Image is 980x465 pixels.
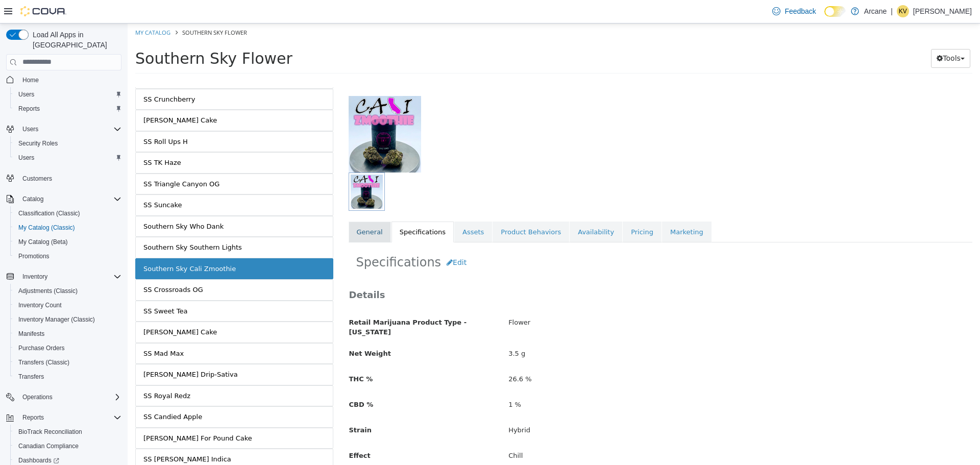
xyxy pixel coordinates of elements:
button: Manifests [10,327,126,341]
button: Security Roles [10,136,126,151]
div: SS TK Haze [16,134,54,144]
div: Southern Sky Southern Lights [16,219,114,229]
div: SS Royal Redz [16,368,63,378]
span: Transfers (Classic) [18,358,69,366]
div: SS Sweet Tea [16,283,60,293]
button: Users [2,122,126,136]
a: Pricing [495,198,534,219]
a: Marketing [534,198,584,219]
span: Users [18,123,121,135]
button: Inventory [18,271,52,283]
button: Reports [18,411,48,424]
span: Purchase Orders [18,344,65,352]
button: Transfers [10,370,126,384]
span: My Catalog (Classic) [18,224,75,232]
a: Classification (Classic) [14,207,84,219]
input: Dark Mode [824,6,846,17]
button: BioTrack Reconciliation [10,425,126,439]
span: Customers [22,175,52,183]
span: Reports [22,413,44,422]
a: Specifications [264,198,326,219]
a: Product Behaviors [365,198,442,219]
span: Retail Marijuana Product Type - [US_STATE] [222,295,339,313]
span: Operations [18,391,121,403]
button: Inventory Count [10,298,126,312]
span: Strain [222,403,244,410]
div: Flower [373,290,852,308]
span: Inventory Manager (Classic) [18,315,95,324]
div: [PERSON_NAME] For Pound Cake [16,410,125,420]
a: My Catalog [8,5,43,13]
a: Assets [327,198,364,219]
span: Customers [18,172,121,185]
button: Promotions [10,249,126,263]
span: Inventory Count [18,301,62,309]
div: Southern Sky Cali Zmoothie [16,240,108,251]
div: SS Crunchberry [16,71,67,81]
span: Reports [18,411,121,424]
span: Security Roles [14,137,121,150]
span: Home [18,74,121,86]
div: SS Triangle Canyon OG [16,156,92,166]
span: Adjustments (Classic) [18,287,78,295]
span: Reports [14,103,121,115]
div: SS Crossroads OG [16,261,76,272]
span: Home [22,76,39,84]
div: SS [PERSON_NAME] Indica [16,431,104,441]
div: SS Roll Ups H [16,113,60,124]
div: SS Candied Apple [16,388,75,399]
button: Inventory [2,270,126,284]
div: [PERSON_NAME] Drip-Sativa [16,346,110,356]
div: Hybrid [373,398,852,416]
span: Load All Apps in [GEOGRAPHIC_DATA] [29,30,121,50]
p: [PERSON_NAME] [913,5,972,17]
button: Home [2,72,126,87]
button: Reports [10,102,126,116]
div: 26.6 % [373,347,852,365]
a: Users [14,152,38,164]
button: Classification (Classic) [10,206,126,221]
button: My Catalog (Beta) [10,235,126,249]
a: My Catalog (Beta) [14,236,72,248]
span: Southern Sky Flower [55,5,119,13]
span: Transfers [14,371,121,383]
button: Catalog [18,193,47,205]
a: General [221,198,263,219]
div: SS Suncake [16,177,55,187]
a: Security Roles [14,137,62,150]
span: Catalog [22,195,43,203]
a: Inventory Count [14,299,66,311]
span: Users [14,152,121,164]
span: Adjustments (Classic) [14,285,121,297]
span: Security Roles [18,139,58,148]
span: CBD % [222,377,246,385]
span: Canadian Compliance [14,440,121,452]
div: [PERSON_NAME] Cake [16,92,89,102]
span: Users [18,90,34,99]
img: 150 [221,72,293,149]
button: Reports [2,410,126,425]
a: Feedback [768,1,820,21]
a: Adjustments (Classic) [14,285,82,297]
span: Feedback [785,6,816,16]
span: Dashboards [18,456,59,464]
button: Transfers (Classic) [10,355,126,370]
button: Operations [2,390,126,404]
span: Users [22,125,38,133]
div: Southern Sky Who Dank [16,198,96,208]
div: Chill [373,424,852,442]
span: Transfers (Classic) [14,356,121,369]
span: My Catalog (Beta) [14,236,121,248]
a: Reports [14,103,44,115]
span: Promotions [14,250,121,262]
span: Manifests [14,328,121,340]
span: My Catalog (Beta) [18,238,68,246]
span: Inventory Manager (Classic) [14,313,121,326]
button: Users [18,123,42,135]
span: BioTrack Reconciliation [14,426,121,438]
span: Transfers [18,373,44,381]
span: Users [14,88,121,101]
button: Users [10,87,126,102]
span: BioTrack Reconciliation [18,428,82,436]
span: KV [899,5,907,17]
